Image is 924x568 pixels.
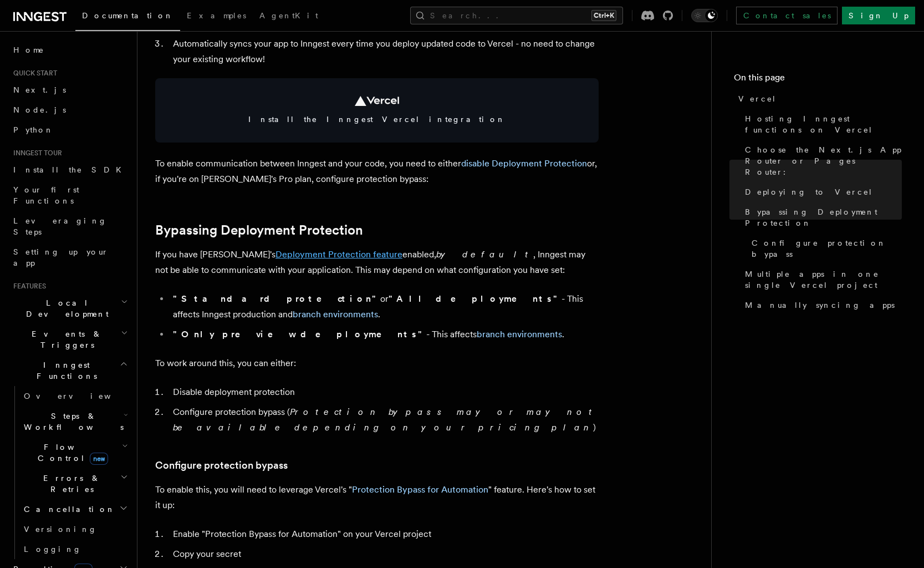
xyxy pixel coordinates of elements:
a: Multiple apps in one single Vercel project [741,264,902,295]
li: Disable deployment protection [170,384,599,400]
span: AgentKit [259,11,318,20]
span: new [90,453,108,465]
a: AgentKit [253,3,325,30]
a: Deployment Protection feature [275,249,402,260]
p: If you have [PERSON_NAME]'s enabled, , Inngest may not be able to communicate with your applicati... [155,247,599,278]
span: Flow Control [19,442,122,464]
strong: "All deployments" [389,293,561,304]
div: Inngest Functions [9,386,130,559]
p: To work around this, you can either: [155,356,599,371]
a: branch environments [477,329,562,339]
a: Versioning [19,519,130,539]
a: Manually syncing apps [741,295,902,315]
a: Deploying to Vercel [741,182,902,202]
strong: "Standard protection" [173,293,380,304]
a: Bypassing Deployment Protection [741,202,902,233]
a: Your first Functions [9,180,130,211]
span: Choose the Next.js App Router or Pages Router: [745,144,902,177]
a: Leveraging Steps [9,211,130,242]
a: Choose the Next.js App Router or Pages Router: [741,140,902,182]
a: Python [9,120,130,140]
button: Cancellation [19,499,130,519]
li: Automatically syncs your app to Inngest every time you deploy updated code to Vercel - no need to... [170,36,599,67]
em: by default [436,249,533,260]
span: Events & Triggers [9,328,121,351]
a: Install the SDK [9,160,130,180]
li: Copy your secret [170,546,599,562]
span: Home [13,44,44,55]
span: Install the Inngest Vercel integration [169,114,585,125]
strong: "Only preview deployments" [173,329,426,339]
button: Inngest Functions [9,355,130,386]
li: Enable "Protection Bypass for Automation" on your Vercel project [170,526,599,542]
button: Events & Triggers [9,324,130,355]
a: Overview [19,386,130,406]
span: Next.js [13,85,66,94]
span: Leveraging Steps [13,216,107,236]
span: Errors & Retries [19,473,120,495]
a: Node.js [9,100,130,120]
span: Local Development [9,297,121,319]
span: Python [13,125,54,134]
span: Bypassing Deployment Protection [745,206,902,229]
li: Configure protection bypass ( ) [170,404,599,435]
p: To enable this, you will need to leverage Vercel's " " feature. Here's how to set it up: [155,482,599,513]
a: Install the Inngest Vercel integration [155,78,599,143]
a: Sign Up [842,7,915,24]
span: Setting up your app [13,247,109,267]
a: Examples [180,3,253,30]
span: Multiple apps in one single Vercel project [745,268,902,291]
a: Hosting Inngest functions on Vercel [741,109,902,140]
span: Manually syncing apps [745,300,895,311]
a: Contact sales [736,7,838,24]
span: Vercel [738,93,777,104]
button: Steps & Workflows [19,406,130,437]
span: Configure protection bypass [752,237,902,260]
span: Quick start [9,69,57,78]
span: Node.js [13,105,66,114]
span: Logging [24,545,81,554]
button: Local Development [9,293,130,324]
span: Inngest tour [9,149,62,158]
span: Deploying to Vercel [745,186,873,197]
button: Flow Controlnew [19,437,130,468]
a: Vercel [734,89,902,109]
span: Hosting Inngest functions on Vercel [745,113,902,135]
a: disable Deployment Protection [461,158,587,169]
p: To enable communication between Inngest and your code, you need to either or, if you're on [PERSO... [155,156,599,187]
span: Features [9,282,46,291]
kbd: Ctrl+K [591,10,616,21]
a: Bypassing Deployment Protection [155,222,363,238]
a: Home [9,40,130,60]
a: branch environments [293,309,378,319]
span: Examples [187,11,246,20]
span: Install the SDK [13,165,128,174]
span: Versioning [24,525,97,534]
span: Cancellation [19,504,115,515]
span: Overview [24,392,138,400]
span: Documentation [82,11,173,20]
li: - This affects . [170,327,599,342]
a: Documentation [75,3,180,31]
em: Protection bypass may or may not be available depending on your pricing plan [173,407,597,433]
h4: On this page [734,71,902,89]
button: Errors & Retries [19,468,130,499]
a: Next.js [9,80,130,100]
a: Logging [19,539,130,559]
a: Setting up your app [9,242,130,273]
span: Steps & Workflows [19,410,124,433]
a: Protection Bypass for Automation [352,484,488,495]
li: or - This affects Inngest production and . [170,291,599,322]
a: Configure protection bypass [155,458,288,473]
span: Inngest Functions [9,359,120,382]
button: Toggle dark mode [691,9,718,22]
button: Search...Ctrl+K [410,7,623,24]
span: Your first Functions [13,185,79,205]
a: Configure protection bypass [747,233,902,264]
